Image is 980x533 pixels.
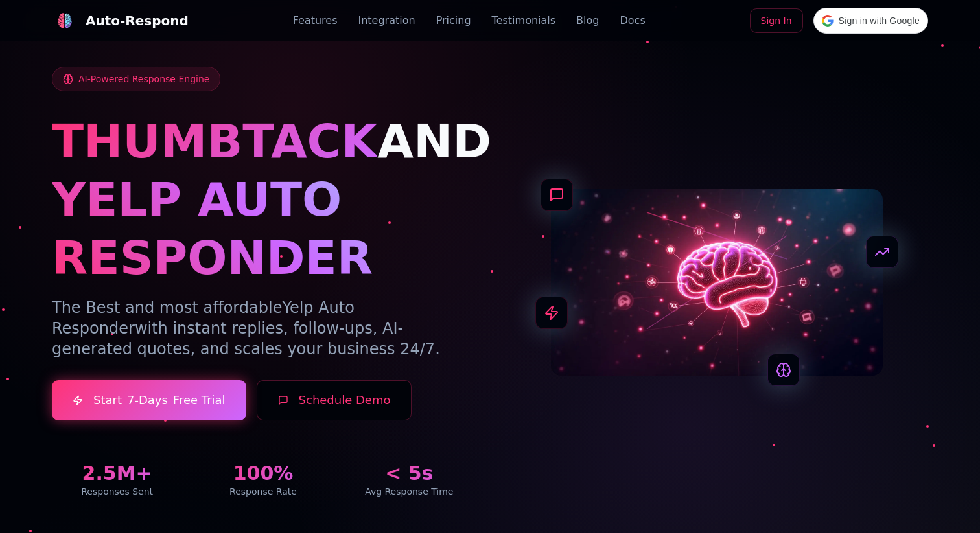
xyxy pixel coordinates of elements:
h1: YELP AUTO RESPONDER [52,170,474,287]
a: Testimonials [492,13,556,28]
span: THUMBTACK [52,114,377,168]
div: Responses Sent [52,485,182,498]
span: Yelp Auto Responder [52,299,355,337]
a: Integration [358,13,415,28]
div: Avg Response Time [344,485,474,498]
button: Schedule Demo [257,380,412,420]
p: The Best and most affordable with instant replies, follow-ups, AI-generated quotes, and scales yo... [52,297,474,359]
a: Sign In [750,8,803,33]
div: Sign in with Google [813,8,928,34]
a: Pricing [436,13,471,28]
img: AI Neural Network Brain [551,189,883,376]
div: 2.5M+ [52,462,182,485]
div: Auto-Respond [86,12,189,30]
span: AND [377,114,491,168]
a: Features [293,13,338,28]
a: Start7-DaysFree Trial [52,380,246,420]
span: AI-Powered Response Engine [78,73,209,85]
div: 100% [198,462,328,485]
span: Sign in with Google [839,14,920,28]
div: < 5s [344,462,474,485]
a: Blog [576,13,599,28]
img: Auto-Respond Logo [57,13,73,28]
div: Response Rate [198,485,328,498]
a: Docs [620,13,645,28]
a: Auto-Respond LogoAuto-Respond [52,8,189,34]
span: 7-Days [127,391,168,409]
